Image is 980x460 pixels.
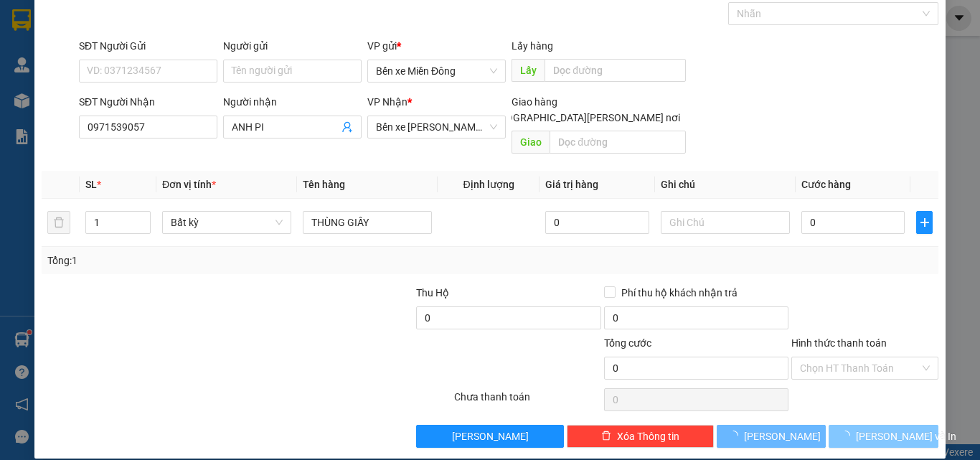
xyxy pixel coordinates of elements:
span: Đơn vị tính [162,179,216,190]
span: user-add [341,121,353,133]
button: [PERSON_NAME] [717,425,826,448]
span: Tên hàng [303,179,345,190]
div: Tổng: 1 [47,253,380,268]
input: Ghi Chú [661,211,790,234]
span: Định lượng [463,179,514,190]
th: Ghi chú [655,171,796,199]
div: Người gửi [223,38,362,54]
div: Chưa thanh toán [453,389,603,414]
div: SĐT Người Nhận [79,94,217,110]
span: Giá trị hàng [545,179,598,190]
span: [PERSON_NAME] [452,428,529,444]
span: Xóa Thông tin [617,428,679,444]
span: Thu Hộ [416,287,449,299]
div: SĐT Người Gửi [79,38,217,54]
label: Hình thức thanh toán [791,337,887,349]
span: Lấy [512,59,545,82]
span: loading [728,431,744,441]
button: delete [47,211,70,234]
span: VP Nhận [367,96,407,108]
span: Giao [512,131,550,154]
div: Người nhận [223,94,362,110]
span: Lấy hàng [512,40,553,52]
input: 0 [545,211,649,234]
span: [PERSON_NAME] [744,428,821,444]
li: VP Bến xe [PERSON_NAME][GEOGRAPHIC_DATA][PERSON_NAME] [99,78,191,141]
li: VP Bến xe Miền Đông [7,78,99,109]
span: Bất kỳ [171,212,283,233]
button: [PERSON_NAME] [416,425,563,448]
span: Cước hàng [801,179,851,190]
span: plus [917,217,932,228]
li: Rạng Đông Buslines [7,7,208,61]
span: Phí thu hộ khách nhận trả [616,285,743,301]
input: Dọc đường [545,59,686,82]
button: plus [916,211,933,234]
span: [PERSON_NAME] và In [856,428,956,444]
button: [PERSON_NAME] và In [829,425,938,448]
span: Bến xe Miền Đông [376,60,497,82]
input: VD: Bàn, Ghế [303,211,432,234]
span: delete [601,431,611,442]
input: Dọc đường [550,131,686,154]
span: SL [85,179,97,190]
span: Tổng cước [604,337,651,349]
span: loading [840,431,856,441]
div: VP gửi [367,38,506,54]
button: deleteXóa Thông tin [567,425,714,448]
span: [GEOGRAPHIC_DATA][PERSON_NAME] nơi [484,110,686,126]
span: Giao hàng [512,96,557,108]
span: Bến xe Quảng Ngãi [376,116,497,138]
